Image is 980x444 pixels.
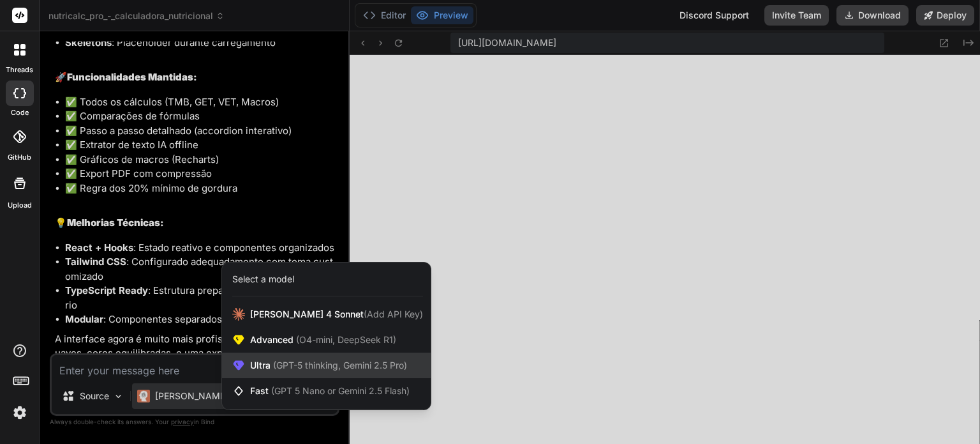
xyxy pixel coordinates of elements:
label: Upload [8,200,32,211]
span: Advanced [250,333,396,346]
span: Ultra [250,359,407,372]
label: code [11,107,29,118]
div: Select a model [232,273,294,286]
span: (GPT-5 thinking, Gemini 2.5 Pro) [271,360,407,371]
span: (O4-mini, DeepSeek R1) [293,334,396,345]
span: Fast [250,385,410,397]
label: threads [6,65,33,75]
img: settings [9,402,31,424]
label: GitHub [8,152,31,163]
span: [PERSON_NAME] 4 Sonnet [250,308,423,321]
span: (GPT 5 Nano or Gemini 2.5 Flash) [271,385,410,396]
span: (Add API Key) [364,309,423,319]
